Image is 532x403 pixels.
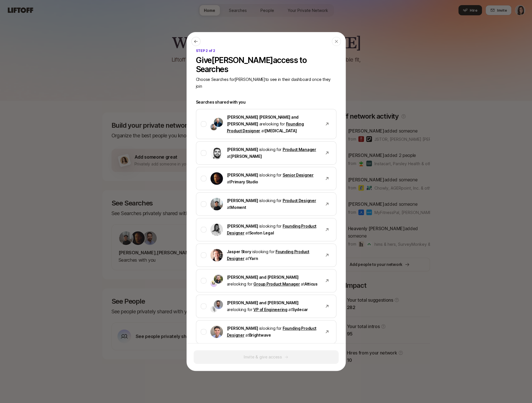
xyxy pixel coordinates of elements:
[227,172,319,185] p: is looking for at
[227,198,258,203] span: [PERSON_NAME]
[283,173,314,177] a: Senior Designer
[227,326,316,337] a: Founding Product Designer
[230,205,246,210] span: Moment
[265,128,297,133] span: [MEDICAL_DATA]
[230,154,262,159] span: [PERSON_NAME]
[227,223,319,236] p: is looking for at
[305,282,318,286] span: Atticus
[253,282,300,286] a: Group Product Manager
[210,306,217,312] img: Nik Talreja
[249,256,258,261] span: Yarn
[283,147,316,152] a: Product Manager
[210,172,223,185] img: Nicholas Pattison
[230,179,258,184] span: Primary Studio
[227,146,319,160] p: is looking for at
[227,147,258,152] span: [PERSON_NAME]
[227,275,299,280] span: [PERSON_NAME] and [PERSON_NAME]
[196,99,336,106] p: Searches shared with you
[227,300,299,305] span: [PERSON_NAME] and [PERSON_NAME]
[210,123,217,130] img: David Deng
[253,307,287,312] a: VP of Engineering
[227,325,319,339] p: is looking for at
[227,274,319,287] p: are looking for at
[196,76,336,90] p: Choose Searches for [PERSON_NAME] to see in their dashboard once they join
[210,326,223,338] img: Mike Conover
[212,280,215,287] p: M
[227,197,319,211] p: is looking for at
[283,198,316,203] a: Product Designer
[210,249,223,261] img: Jasper Story
[214,300,223,309] img: Adam Hill
[196,56,336,74] p: Give [PERSON_NAME] access to Searches
[227,224,316,235] a: Founding Product Designer
[292,307,308,312] span: Sydecar
[227,114,319,134] p: are looking for at
[227,299,319,313] p: are looking for at
[196,48,336,53] p: STEP 2 of 2
[214,274,223,284] img: Ben Abrahams
[210,147,223,159] img: Hessam Mostajabi
[249,230,274,235] span: Soxton Legal
[214,118,223,127] img: Sagan Schultz
[227,249,251,254] span: Jasper Story
[227,115,299,126] span: [PERSON_NAME] [PERSON_NAME] and [PERSON_NAME]
[210,198,223,210] img: Billy Tseng
[210,223,223,236] img: Logan Brown
[249,333,271,337] span: Brightwave
[227,326,258,331] span: [PERSON_NAME]
[227,248,319,262] p: is looking for at
[227,173,258,177] span: [PERSON_NAME]
[227,224,258,228] span: [PERSON_NAME]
